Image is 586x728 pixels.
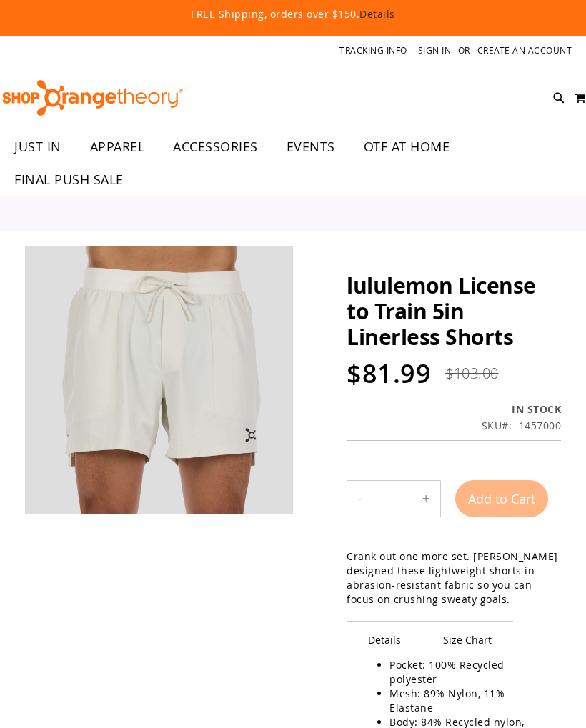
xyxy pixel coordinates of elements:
button: Decrease product quantity [347,481,373,517]
a: Tracking Info [339,44,407,56]
button: Increase product quantity [412,481,440,517]
span: FINAL PUSH SALE [14,164,124,196]
a: Sign In [418,44,452,56]
div: 1457000 [519,419,562,433]
span: ACCESSORIES [173,131,258,163]
div: Availability [482,402,562,417]
a: Details [359,7,395,21]
strong: SKU [482,419,512,432]
li: Pocket: 100% Recycled polyester [389,658,547,687]
span: JUST IN [14,131,61,163]
input: Product quantity [373,482,412,516]
div: In stock [482,402,562,417]
p: FREE Shipping, orders over $150. [36,7,550,21]
span: EVENTS [287,131,335,163]
span: $81.99 [347,356,431,391]
span: OTF AT HOME [364,131,450,163]
span: lululemon License to Train 5in Linerless Shorts [347,271,536,351]
span: APPAREL [90,131,145,163]
a: OTF AT HOME [349,131,465,164]
a: ACCESSORIES [159,131,272,164]
a: APPAREL [76,131,159,163]
span: Details [347,621,422,658]
li: Mesh: 89% Nylon, 11% Elastane [389,687,547,715]
div: Crank out one more set. [PERSON_NAME] designed these lightweight shorts in abrasion-resistant fab... [347,549,561,607]
a: EVENTS [272,131,349,164]
span: Size Chart [422,621,513,658]
span: $103.00 [445,364,499,383]
a: Create an Account [477,44,572,56]
img: main product photo [25,246,293,514]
